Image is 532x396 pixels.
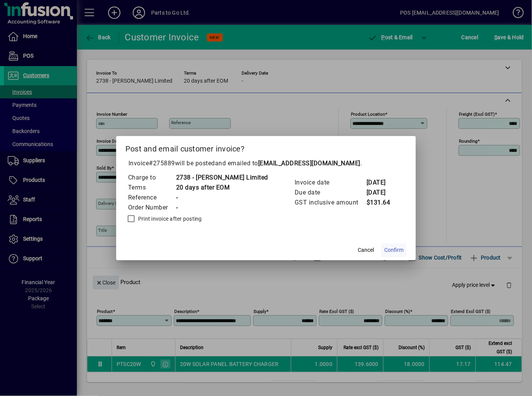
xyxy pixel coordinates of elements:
[176,173,268,183] td: 2738 - [PERSON_NAME] Limited
[128,203,176,213] td: Order Number
[176,193,268,203] td: -
[128,193,176,203] td: Reference
[354,243,378,257] button: Cancel
[366,188,397,198] td: [DATE]
[294,178,366,188] td: Invoice date
[366,198,397,208] td: $131.64
[215,160,360,167] span: and emailed to
[384,246,404,254] span: Confirm
[358,246,374,254] span: Cancel
[125,159,407,168] p: Invoice will be posted .
[294,198,366,208] td: GST inclusive amount
[149,160,175,167] span: #275889
[366,178,397,188] td: [DATE]
[176,183,268,193] td: 20 days after EOM
[176,203,268,213] td: -
[137,215,202,223] label: Print invoice after posting
[128,173,176,183] td: Charge to
[258,160,360,167] b: [EMAIL_ADDRESS][DOMAIN_NAME]
[294,188,366,198] td: Due date
[381,243,407,257] button: Confirm
[128,183,176,193] td: Terms
[116,136,416,158] h2: Post and email customer invoice?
